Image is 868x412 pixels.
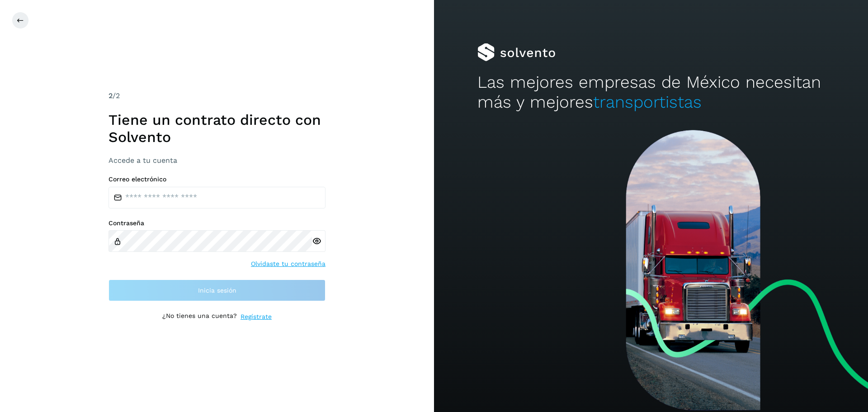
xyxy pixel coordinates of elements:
a: Olvidaste tu contraseña [251,259,325,269]
label: Correo electrónico [108,175,325,183]
p: ¿No tienes una cuenta? [162,312,237,322]
h3: Accede a tu cuenta [108,156,325,165]
span: Inicia sesión [198,287,236,294]
h2: Las mejores empresas de México necesitan más y mejores [477,72,825,113]
span: transportistas [593,92,702,112]
label: Contraseña [108,219,325,227]
div: /2 [108,90,325,101]
a: Regístrate [241,312,272,322]
button: Inicia sesión [108,279,325,301]
span: 2 [108,91,113,100]
h1: Tiene un contrato directo con Solvento [108,111,325,146]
